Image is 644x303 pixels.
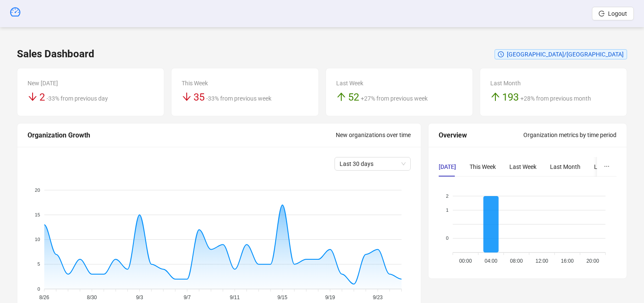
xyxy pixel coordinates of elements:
span: Last 30 days [340,157,406,170]
div: New [DATE] [28,79,154,88]
span: 52 [348,91,359,103]
tspan: 9/11 [230,295,240,300]
tspan: 9/19 [325,295,335,300]
span: arrow-up [336,92,346,102]
div: Overview [439,130,523,140]
tspan: 9/3 [136,295,143,300]
div: Last Month [490,79,616,88]
tspan: 12:00 [536,258,548,264]
tspan: 1 [446,208,449,213]
span: -33% from previous week [206,95,271,102]
span: 193 [502,91,519,103]
tspan: 0 [446,236,449,241]
tspan: 10 [35,237,40,242]
tspan: 08:00 [510,258,523,264]
span: New organizations over time [336,132,411,138]
tspan: 00:00 [459,258,472,264]
tspan: 8/30 [87,295,97,300]
span: dashboard [10,7,20,17]
span: 2 [39,91,45,103]
tspan: 8/26 [39,295,50,300]
span: arrow-down [28,92,38,102]
div: [DATE] [439,162,456,171]
tspan: 2 [446,193,449,198]
span: +28% from previous month [520,95,591,102]
div: Last Month [550,162,580,171]
div: Last 3 Months [594,162,632,171]
tspan: 20:00 [586,258,599,264]
tspan: 9/23 [373,295,383,300]
span: logout [599,11,605,17]
span: arrow-down [182,92,192,102]
tspan: 9/7 [184,295,191,300]
span: ellipsis [604,163,610,169]
tspan: 9/15 [277,295,287,300]
span: Organization metrics by time period [523,132,616,138]
tspan: 0 [37,286,40,291]
div: This Week [470,162,496,171]
button: ellipsis [597,157,616,177]
span: [GEOGRAPHIC_DATA]/[GEOGRAPHIC_DATA] [507,51,624,58]
tspan: 16:00 [561,258,574,264]
tspan: 04:00 [485,258,498,264]
span: -33% from previous day [47,95,108,102]
tspan: 5 [37,261,40,267]
tspan: 15 [35,212,40,217]
div: Last Week [509,162,536,171]
button: Logout [592,7,634,20]
div: This Week [182,79,308,88]
h3: Sales Dashboard [17,48,94,61]
span: Logout [608,10,627,17]
tspan: 20 [35,187,40,192]
span: 35 [193,91,205,103]
div: Organization Growth [28,130,336,140]
span: clock-circle [498,51,504,57]
span: arrow-up [490,92,500,102]
div: Last Week [336,79,462,88]
span: +27% from previous week [361,95,428,102]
